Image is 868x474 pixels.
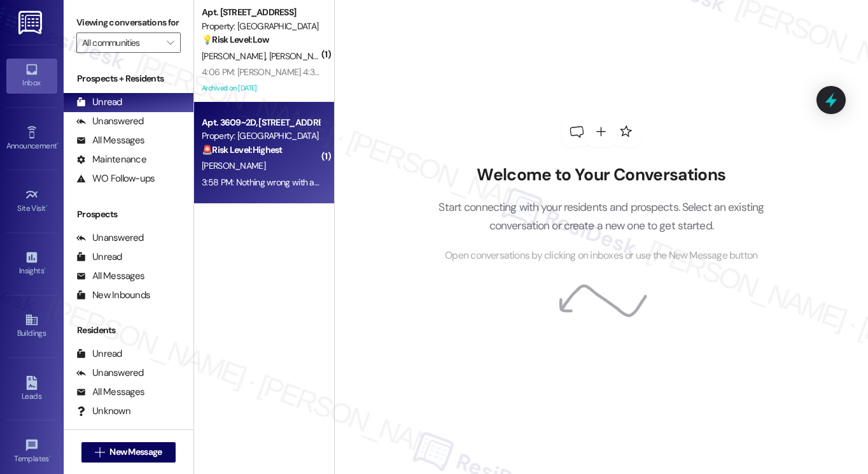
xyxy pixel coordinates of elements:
div: Maintenance [76,153,146,166]
div: 4:06 PM: [PERSON_NAME] 4:30 Nail trim for [PERSON_NAME] [202,66,430,78]
strong: 💡 Risk Level: Low [202,34,269,45]
span: • [57,140,59,148]
div: Prospects + Residents [64,72,193,85]
h2: Welcome to Your Conversations [419,165,783,185]
div: Property: [GEOGRAPHIC_DATA] [202,129,319,143]
div: New Inbounds [76,289,150,302]
div: Apt. 3609~2D, [STREET_ADDRESS] [202,116,319,129]
span: • [49,452,51,461]
div: 3:58 PM: Nothing wrong with apartment just need more room for my family. [202,176,479,188]
p: Start connecting with your residents and prospects. Select an existing conversation or create a n... [419,198,783,234]
label: Viewing conversations for [76,13,181,32]
span: • [46,202,48,211]
a: Inbox [6,59,57,93]
span: [PERSON_NAME] [269,50,332,62]
div: All Messages [76,269,144,283]
div: Unread [76,250,122,264]
a: Site Visit • [6,184,57,219]
span: Open conversations by clicking on inboxes or use the New Message button [445,248,757,264]
i:  [167,38,174,48]
div: Unread [76,96,122,109]
span: [PERSON_NAME] [202,160,265,171]
a: Buildings [6,309,57,343]
div: Archived on [DATE] [200,80,321,96]
div: Property: [GEOGRAPHIC_DATA] [202,20,319,33]
div: Unanswered [76,115,144,128]
span: • [44,264,46,273]
div: All Messages [76,134,144,147]
a: Leads [6,372,57,406]
div: Apt. [STREET_ADDRESS] [202,6,319,19]
strong: 🚨 Risk Level: Highest [202,144,283,155]
span: [PERSON_NAME] [202,50,269,62]
input: All communities [82,32,160,53]
span: New Message [109,445,162,459]
img: ResiDesk Logo [18,11,45,34]
div: Prospects [64,208,193,221]
a: Templates • [6,434,57,469]
div: Unanswered [76,231,144,245]
div: Unread [76,347,122,361]
div: All Messages [76,385,144,399]
div: Residents [64,324,193,337]
i:  [95,447,104,457]
a: Insights • [6,247,57,281]
button: New Message [81,442,176,463]
div: Unknown [76,405,130,418]
div: Unanswered [76,366,144,380]
div: WO Follow-ups [76,172,155,185]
